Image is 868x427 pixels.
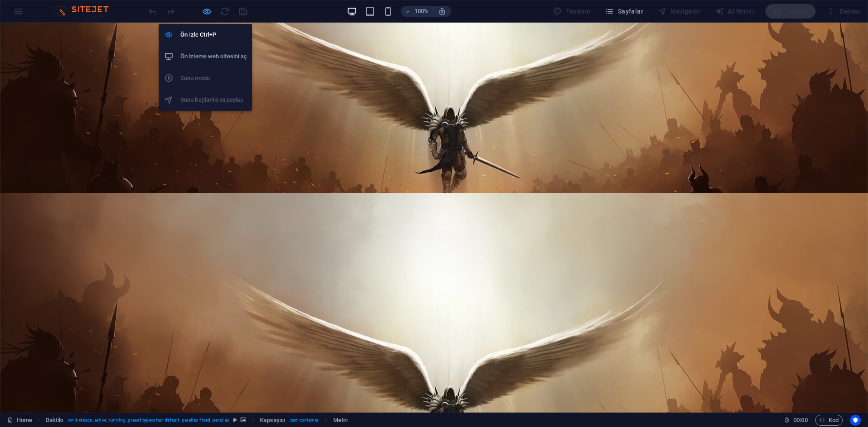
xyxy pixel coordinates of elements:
[289,415,319,426] span: . text-container
[850,415,861,426] button: Usercentrics
[605,7,643,16] span: Sayfalar
[180,51,247,62] h6: Ön izleme web sitesini aç
[233,418,237,422] i: Bu element, özelleştirilebilir bir ön ayar
[180,29,247,40] h6: Ön İzle Ctrl+P
[415,6,429,17] h6: 100%
[52,6,120,17] img: Editor Logo
[260,415,285,426] span: Seçmek için tıkla. Düzenlemek için çift tıkla
[784,415,808,426] h6: Oturum süresi
[46,415,64,426] span: Seçmek için tıkla. Düzenlemek için çift tıkla
[241,418,246,422] i: Bu element, arka plan içeriyor
[7,415,32,426] a: Seçimi iptal etmek için tıkla. Sayfaları açmak için çift tıkla
[333,415,348,426] span: Seçmek için tıkla. Düzenlemek için çift tıkla
[815,415,843,426] button: Kod
[793,415,807,426] span: 00 00
[800,417,801,423] span: :
[438,7,446,15] i: Yeniden boyutlandırmada yakınlaştırma düzeyini seçilen cihaza uyacak şekilde otomatik olarak ayarla.
[601,4,647,19] button: Sayfalar
[67,415,229,426] span: . tw-instance .active .running .preset-typewriter-default .parallax-fixed .parallax
[549,4,594,19] div: Tasarım (Ctrl+Alt+Y)
[401,6,433,17] button: 100%
[819,415,839,426] span: Kod
[46,415,348,426] nav: breadcrumb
